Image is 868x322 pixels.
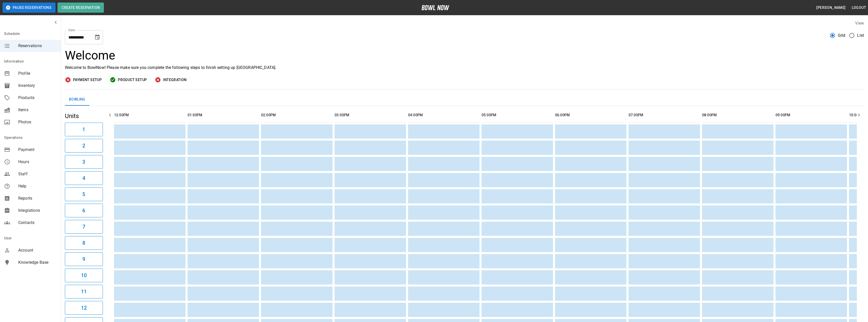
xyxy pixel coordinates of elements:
[82,190,85,198] h6: 5
[92,32,102,42] button: Choose date, selected date is Sep 12, 2025
[18,247,57,253] span: Account
[18,147,57,153] span: Payment
[82,142,85,150] h6: 2
[65,204,103,217] button: 6
[82,125,85,134] h6: 1
[118,77,147,83] span: Product Setup
[65,93,89,106] button: Bowling
[838,32,845,39] span: Grid
[18,159,57,165] span: Hours
[81,271,87,279] h6: 10
[850,3,868,12] button: Logout
[18,70,57,77] span: Profile
[82,158,85,166] h6: 3
[65,123,103,136] button: 1
[65,171,103,185] button: 4
[65,48,864,63] h3: Welcome
[18,43,57,49] span: Reservations
[82,174,85,182] h6: 4
[65,269,103,282] button: 10
[65,252,103,266] button: 9
[81,288,87,296] h6: 11
[18,95,57,101] span: Products
[58,3,104,13] button: Create Reservation
[163,77,187,83] span: Integration
[65,65,864,71] p: Welcome to BowlNow! Please make sure you complete the following steps to finish setting up [GEOGR...
[82,239,85,247] h6: 8
[857,32,864,39] span: List
[3,3,56,13] button: Pause Reservations
[814,3,847,12] button: [PERSON_NAME]
[261,108,333,122] th: 02:00PM
[188,108,259,122] th: 01:00PM
[335,108,406,122] th: 03:00PM
[114,108,186,122] th: 12:00PM
[855,21,864,26] label: View
[82,206,85,215] h6: 6
[65,155,103,169] button: 3
[18,259,57,266] span: Knowledge Base
[65,301,103,315] button: 12
[65,220,103,234] button: 7
[408,108,479,122] th: 04:00PM
[65,112,103,120] h5: Units
[18,119,57,125] span: Photos
[82,223,85,231] h6: 7
[18,171,57,177] span: Staff
[82,255,85,263] h6: 9
[81,304,87,312] h6: 12
[65,93,864,106] div: inventory tabs
[18,107,57,113] span: Items
[18,195,57,201] span: Reports
[73,77,102,83] span: Payment Setup
[18,83,57,89] span: Inventory
[65,285,103,298] button: 11
[18,220,57,226] span: Contacts
[65,236,103,250] button: 8
[18,183,57,189] span: Help
[65,139,103,153] button: 2
[421,5,449,10] img: logo
[65,187,103,201] button: 5
[18,207,57,214] span: Integrations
